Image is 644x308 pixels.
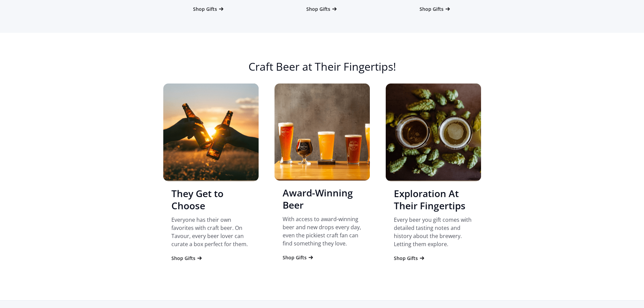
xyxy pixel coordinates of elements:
p: Every beer you gift comes with detailed tasting notes and history about the brewery. Letting them... [394,216,473,248]
a: Shop Gifts [394,255,425,262]
h3: Award-Winning Beer [283,187,362,211]
div: carousel [163,84,481,290]
div: Shop Gifts [193,6,217,13]
div: Shop Gifts [394,255,418,262]
p: Everyone has their own favorites with craft beer. On Tavour, every beer lover can curate a box pe... [171,216,251,248]
div: 3 of 4 [386,84,481,268]
a: Shop Gifts [306,6,338,13]
div: Shop Gifts [171,255,195,262]
div: Shop Gifts [283,254,307,261]
div: Shop Gifts [420,6,444,13]
h2: Craft Beer at Their Fingertips! [163,60,481,80]
a: Shop Gifts [193,6,224,13]
a: Shop Gifts [171,255,203,262]
a: Shop Gifts [420,6,451,13]
div: 2 of 4 [275,84,370,268]
p: With access to award-winning beer and new drops every day, even the pickiest craft fan can find s... [283,215,362,247]
div: Shop Gifts [306,6,330,13]
div: 1 of 4 [163,84,259,268]
a: Shop Gifts [283,254,314,261]
h3: They Get to Choose [171,187,251,212]
h3: Exploration At Their Fingertips [394,187,473,212]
